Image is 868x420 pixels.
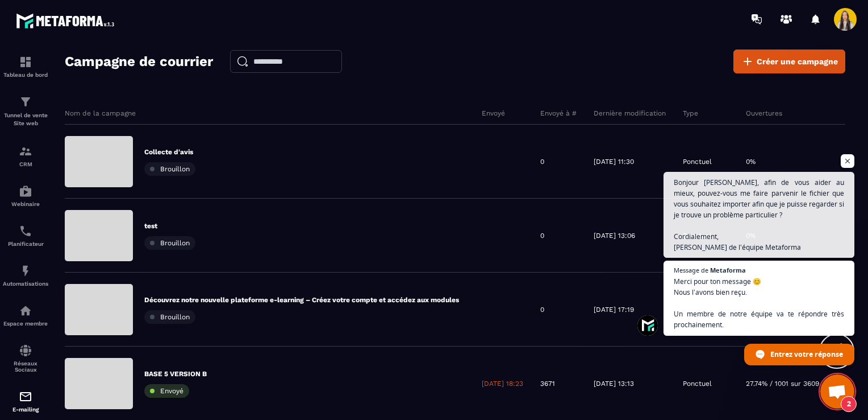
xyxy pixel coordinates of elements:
[594,157,634,166] p: [DATE] 11:30
[19,390,32,403] img: email
[757,56,838,67] span: Créer une campagne
[16,10,118,31] img: logo
[19,145,32,158] img: formation
[683,379,712,388] p: Ponctuel
[594,379,634,388] p: [DATE] 13:13
[19,55,32,69] img: formation
[540,157,544,166] p: 0
[674,276,844,330] span: Merci pour ton message 😊 Nous l’avons bien reçu. Un membre de notre équipe va te répondre très pr...
[3,241,48,247] p: Planificateur
[19,264,32,278] img: automations
[540,379,555,388] p: 3671
[594,231,635,240] p: [DATE] 13:06
[144,369,207,378] p: BASE 5 VERSION B
[3,136,48,176] a: formationformationCRM
[65,50,213,73] h2: Campagne de courrier
[3,47,48,87] a: formationformationTableau de bord
[746,109,782,118] p: Ouvertures
[19,224,32,238] img: scheduler
[3,256,48,295] a: automationsautomationsAutomatisations
[3,176,48,216] a: automationsautomationsWebinaire
[3,335,48,381] a: social-networksocial-networkRéseaux Sociaux
[19,95,32,109] img: formation
[144,147,195,157] p: Collecte d'avis
[160,165,190,173] span: Brouillon
[594,109,666,118] p: Dernière modification
[770,344,843,364] span: Entrez votre réponse
[3,87,48,136] a: formationformationTunnel de vente Site web
[594,305,634,314] p: [DATE] 17:19
[19,184,32,198] img: automations
[3,406,48,413] p: E-mailing
[144,221,195,230] p: test
[3,161,48,167] p: CRM
[3,201,48,207] p: Webinaire
[820,374,854,409] div: Ouvrir le chat
[160,387,183,395] span: Envoyé
[674,177,844,253] span: Bonjour [PERSON_NAME], afin de vous aider au mieux, pouvez-vous me faire parvenir le fichier que ...
[733,50,845,73] a: Créer une campagne
[3,281,48,287] p: Automatisations
[841,396,857,412] span: 2
[710,267,746,273] span: Metaforma
[3,320,48,327] p: Espace membre
[65,109,136,118] p: Nom de la campagne
[3,295,48,335] a: automationsautomationsEspace membre
[160,239,190,247] span: Brouillon
[683,157,712,166] p: Ponctuel
[746,157,756,166] p: 0%
[160,313,190,321] span: Brouillon
[540,231,544,240] p: 0
[540,305,544,314] p: 0
[19,344,32,357] img: social-network
[3,112,48,127] p: Tunnel de vente Site web
[674,267,708,273] span: Message de
[482,379,523,388] p: [DATE] 18:23
[3,72,48,78] p: Tableau de bord
[540,109,577,118] p: Envoyé à #
[3,216,48,256] a: schedulerschedulerPlanificateur
[683,109,698,118] p: Type
[3,360,48,373] p: Réseaux Sociaux
[144,295,459,304] p: Découvrez notre nouvelle plateforme e-learning – Créez votre compte et accédez aux modules
[746,379,819,388] p: 27.74% / 1001 sur 3609
[482,109,505,118] p: Envoyé
[19,304,32,318] img: automations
